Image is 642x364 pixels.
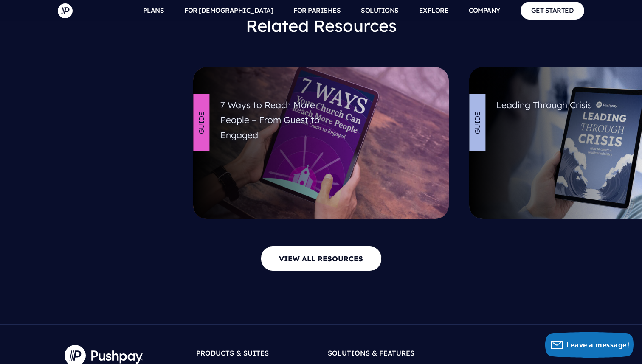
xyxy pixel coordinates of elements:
[261,246,382,271] a: VIEW ALL RESOURCES
[545,332,634,358] button: Leave a message!
[7,15,635,36] h2: Related Resources
[521,2,585,19] a: GET STARTED
[566,340,629,350] span: Leave a message!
